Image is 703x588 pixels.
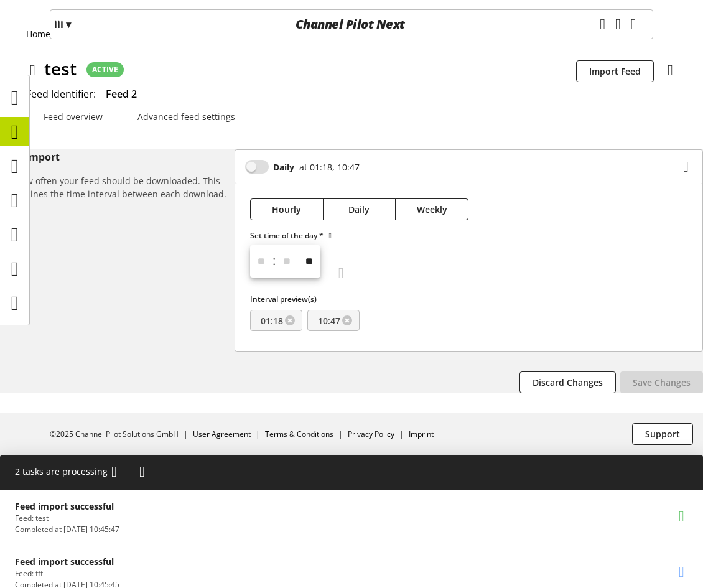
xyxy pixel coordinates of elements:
[620,371,703,393] button: Save Changes
[273,161,294,174] b: Daily
[15,555,119,568] p: Feed import successful
[26,87,96,101] span: Feed Identifier:
[15,500,119,513] p: Feed import successful
[348,203,370,216] span: Daily
[261,314,283,327] span: 01:18
[576,60,654,82] button: Import Feed
[261,106,339,128] a: Feed schedule
[632,423,693,445] button: Support
[129,106,244,128] a: Advanced feed settings
[15,568,119,579] p: Feed: fff
[323,198,396,220] button: Daily
[50,429,193,440] li: ©2025 Channel Pilot Solutions GmbH
[294,161,360,174] div: at 01:18, 10:47
[318,314,340,327] span: 10:47
[106,87,137,101] span: Feed 2
[66,17,71,31] span: ▾
[633,376,691,389] span: Save Changes
[409,429,434,439] a: Imprint
[589,65,641,78] span: Import Feed
[35,106,111,128] a: Feed overview
[645,427,680,441] span: Support
[250,294,365,305] label: Interval preview(s)
[44,55,77,82] span: test
[250,198,324,220] button: Hourly
[250,230,324,241] span: Set time of the day *
[15,524,119,535] p: Completed at Oct 12, 2025, 10:45:47
[15,465,108,477] span: 2 tasks are processing
[26,27,57,40] a: Home
[193,429,251,439] a: User Agreement
[15,513,119,524] p: Feed: test
[272,203,301,216] span: Hourly
[92,64,118,75] span: ACTIVE
[265,429,333,439] a: Terms & Conditions
[54,17,71,32] p: iii
[395,198,468,220] button: Weekly
[272,250,276,273] span: :
[417,203,447,216] span: Weekly
[50,9,653,39] nav: main navigation
[348,429,394,439] a: Privacy Policy
[519,371,616,393] button: Discard Changes
[533,376,603,389] span: Discard Changes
